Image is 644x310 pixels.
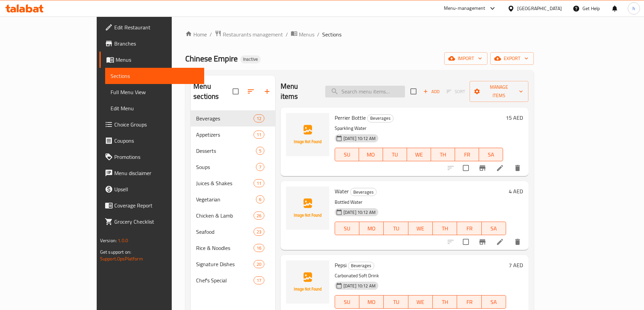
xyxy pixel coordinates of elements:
[362,224,381,233] span: MO
[341,209,378,216] span: [DATE] 10:12 AM
[291,30,314,39] a: Menus
[474,234,491,250] button: Branch-specific-item
[254,228,264,236] div: items
[256,147,264,155] div: items
[196,147,256,155] span: Desserts
[341,283,378,289] span: [DATE] 10:12 AM
[386,150,404,160] span: TU
[350,188,377,196] div: Beverages
[341,135,378,142] span: [DATE] 10:12 AM
[100,254,143,263] a: Support.OpsPlatform
[444,4,485,12] div: Menu-management
[191,175,275,191] div: Juices & Shakes11
[223,30,283,38] span: Restaurants management
[99,214,204,230] a: Grocery Checklist
[196,131,253,139] span: Appetizers
[458,150,476,160] span: FR
[434,150,452,160] span: TH
[482,222,506,235] button: SA
[286,260,329,304] img: Pepsi
[509,260,523,270] h6: 7 AED
[254,212,264,220] div: items
[431,148,455,161] button: TH
[210,30,212,38] li: /
[484,224,503,233] span: SA
[435,297,454,307] span: TH
[196,260,253,268] div: Signature Dishes
[116,56,199,64] span: Menus
[421,86,442,97] button: Add
[111,88,199,96] span: Full Menu View
[286,30,288,38] li: /
[99,35,204,52] a: Branches
[386,297,405,307] span: TU
[384,222,408,235] button: TU
[114,153,199,161] span: Promotions
[99,165,204,181] a: Menu disclaimer
[254,229,264,235] span: 23
[509,160,526,176] button: delete
[114,23,199,31] span: Edit Restaurant
[196,179,253,187] span: Juices & Shakes
[254,115,264,122] span: 12
[99,133,204,149] a: Coupons
[196,212,253,220] span: Chicken & Lamb
[254,261,264,267] span: 20
[196,195,256,203] span: Vegetarian
[196,114,253,122] div: Beverages
[191,224,275,240] div: Seafood23
[99,149,204,165] a: Promotions
[335,148,359,161] button: SU
[386,224,405,233] span: TU
[517,5,562,12] div: [GEOGRAPHIC_DATA]
[482,295,506,309] button: SA
[444,52,487,65] button: import
[407,148,431,161] button: WE
[367,114,393,122] span: Beverages
[435,224,454,233] span: TH
[105,68,204,84] a: Sections
[100,248,131,256] span: Get support on:
[455,148,479,161] button: FR
[196,276,253,284] span: Chef's Special
[100,236,117,245] span: Version:
[254,132,264,138] span: 11
[256,148,264,154] span: 5
[459,161,473,175] span: Select to update
[335,198,506,206] p: Bottled Water
[470,81,528,102] button: Manage items
[317,30,319,38] li: /
[490,52,534,65] button: export
[105,84,204,100] a: Full Menu View
[286,113,329,156] img: Perrier Bottle
[254,114,264,122] div: items
[114,185,199,193] span: Upsell
[457,222,481,235] button: FR
[367,114,393,122] div: Beverages
[457,295,481,309] button: FR
[482,150,500,160] span: SA
[114,39,199,48] span: Branches
[281,81,317,102] h2: Menu items
[408,295,433,309] button: WE
[191,207,275,224] div: Chicken & Lamb26
[362,150,380,160] span: MO
[193,81,233,102] h2: Menu sections
[509,187,523,196] h6: 4 AED
[459,235,473,249] span: Select to update
[509,234,526,250] button: delete
[299,30,314,38] span: Menus
[411,297,430,307] span: WE
[99,19,204,35] a: Edit Restaurant
[421,86,442,97] span: Add item
[335,260,347,270] span: Pepsi
[484,297,503,307] span: SA
[196,244,253,252] span: Rice & Noodles
[191,272,275,288] div: Chef's Special17
[196,163,256,171] div: Soups
[335,113,366,123] span: Perrier Bottle
[191,159,275,175] div: Soups7
[243,83,259,100] span: Sort sections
